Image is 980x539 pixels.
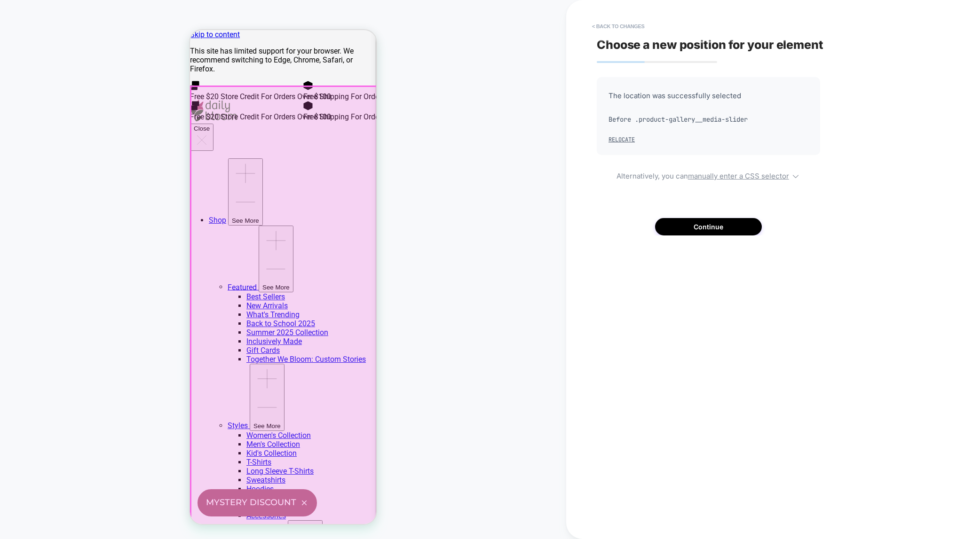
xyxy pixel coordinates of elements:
[597,169,820,180] span: Alternatively, you can
[688,172,789,180] u: manually enter a CSS selector
[609,89,808,103] span: The location was successfully selected
[655,218,762,235] button: Continue
[609,112,808,126] span: Before .product-gallery__media-slider
[609,136,635,143] button: Relocate
[587,19,649,34] button: < Back to changes
[597,38,823,52] span: Choose a new position for your element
